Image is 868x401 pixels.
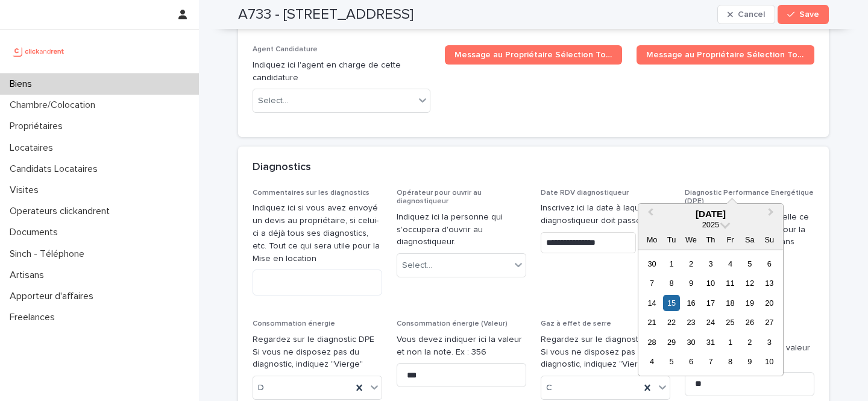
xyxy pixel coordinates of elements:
[5,121,72,132] p: Propriétaires
[541,189,629,197] span: Date RDV diagnostiqueur
[722,256,738,272] div: Choose Friday, 4 July 2025
[741,334,758,350] div: Choose Saturday, 2 August 2025
[5,142,63,154] p: Locataires
[640,205,659,224] button: Previous Month
[702,334,719,350] div: Choose Thursday, 31 July 2025
[683,295,699,311] div: Choose Wednesday, 16 July 2025
[238,6,414,24] h2: A733 - [STREET_ADDRESS]
[685,189,814,205] span: Diagnostic Performance Energétique (DPE)
[683,256,699,272] div: Choose Wednesday, 2 July 2025
[738,10,765,19] span: Cancel
[741,232,758,248] div: Sa
[258,382,264,394] span: D
[722,295,738,311] div: Choose Friday, 18 July 2025
[258,95,288,107] div: Select...
[702,314,719,330] div: Choose Thursday, 24 July 2025
[663,295,679,311] div: Choose Tuesday, 15 July 2025
[541,202,670,227] p: Inscrivez ici la date à laquelle le diagnostiqueur doit passer
[397,189,482,205] span: Opérateur pour ouvrir au diagnostiqueur
[445,45,623,65] a: Message au Propriétaire Sélection Top 1
[253,202,382,265] p: Indiquez ici si vous avez envoyé un devis au propriétaire, si celui-ci a déjà tous ses diagnostic...
[663,334,679,350] div: Choose Tuesday, 29 July 2025
[702,295,719,311] div: Choose Thursday, 17 July 2025
[402,259,432,272] div: Select...
[253,320,335,327] span: Consommation énergie
[702,353,719,370] div: Choose Thursday, 7 August 2025
[717,5,775,24] button: Cancel
[5,291,103,302] p: Apporteur d'affaires
[702,232,719,248] div: Th
[10,39,68,63] img: UCB0brd3T0yccxBKYDjQ
[741,314,758,330] div: Choose Saturday, 26 July 2025
[644,256,660,272] div: Choose Monday, 30 June 2025
[637,45,814,65] a: Message au Propriétaire Sélection Top 2
[642,254,779,371] div: month 2025-07
[397,211,526,248] p: Indiquez ici la personne qui s'occupera d'ouvrir au diagnostiqueur.
[253,189,370,197] span: Commentaires sur les diagnostics
[763,205,782,224] button: Next Month
[722,353,738,370] div: Choose Friday, 8 August 2025
[741,275,758,291] div: Choose Saturday, 12 July 2025
[761,314,778,330] div: Choose Sunday, 27 July 2025
[638,209,783,219] div: [DATE]
[5,185,48,196] p: Visites
[761,295,778,311] div: Choose Sunday, 20 July 2025
[5,78,42,90] p: Biens
[741,353,758,370] div: Choose Saturday, 9 August 2025
[761,232,778,248] div: Su
[5,206,119,217] p: Operateurs clickandrent
[778,5,829,24] button: Save
[5,270,54,281] p: Artisans
[541,333,670,371] p: Regardez sur le diagnostic DPE Si vous ne disposez pas du diagnostic, indiquez "Vierge"
[683,232,699,248] div: We
[761,353,778,370] div: Choose Sunday, 10 August 2025
[646,51,805,59] span: Message au Propriétaire Sélection Top 2
[799,10,819,19] span: Save
[5,99,105,111] p: Chambre/Colocation
[741,256,758,272] div: Choose Saturday, 5 July 2025
[644,295,660,311] div: Choose Monday, 14 July 2025
[722,232,738,248] div: Fr
[702,275,719,291] div: Choose Thursday, 10 July 2025
[454,51,613,59] span: Message au Propriétaire Sélection Top 1
[546,382,552,394] span: C
[644,334,660,350] div: Choose Monday, 28 July 2025
[761,256,778,272] div: Choose Sunday, 6 July 2025
[683,314,699,330] div: Choose Wednesday, 23 July 2025
[663,256,679,272] div: Choose Tuesday, 1 July 2025
[722,314,738,330] div: Choose Friday, 25 July 2025
[253,59,430,84] p: Indiquez ici l'agent en charge de cette candidature
[644,232,660,248] div: Mo
[722,275,738,291] div: Choose Friday, 11 July 2025
[683,353,699,370] div: Choose Wednesday, 6 August 2025
[644,275,660,291] div: Choose Monday, 7 July 2025
[761,275,778,291] div: Choose Sunday, 13 July 2025
[397,333,526,359] p: Vous devez indiquer ici la valeur et non la note. Ex : 356
[644,353,660,370] div: Choose Monday, 4 August 2025
[663,353,679,370] div: Choose Tuesday, 5 August 2025
[253,333,382,371] p: Regardez sur le diagnostic DPE Si vous ne disposez pas du diagnostic, indiquez "Vierge"
[397,320,508,327] span: Consommation énergie (Valeur)
[541,320,611,327] span: Gaz à effet de serre
[5,248,94,260] p: Sinch - Téléphone
[5,227,68,238] p: Documents
[663,232,679,248] div: Tu
[253,161,311,174] h2: Diagnostics
[702,220,719,229] span: 2025
[5,163,107,175] p: Candidats Locataires
[663,275,679,291] div: Choose Tuesday, 8 July 2025
[702,256,719,272] div: Choose Thursday, 3 July 2025
[683,334,699,350] div: Choose Wednesday, 30 July 2025
[5,312,64,323] p: Freelances
[644,314,660,330] div: Choose Monday, 21 July 2025
[253,46,318,53] span: Agent Candidature
[761,334,778,350] div: Choose Sunday, 3 August 2025
[741,295,758,311] div: Choose Saturday, 19 July 2025
[683,275,699,291] div: Choose Wednesday, 9 July 2025
[722,334,738,350] div: Choose Friday, 1 August 2025
[663,314,679,330] div: Choose Tuesday, 22 July 2025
